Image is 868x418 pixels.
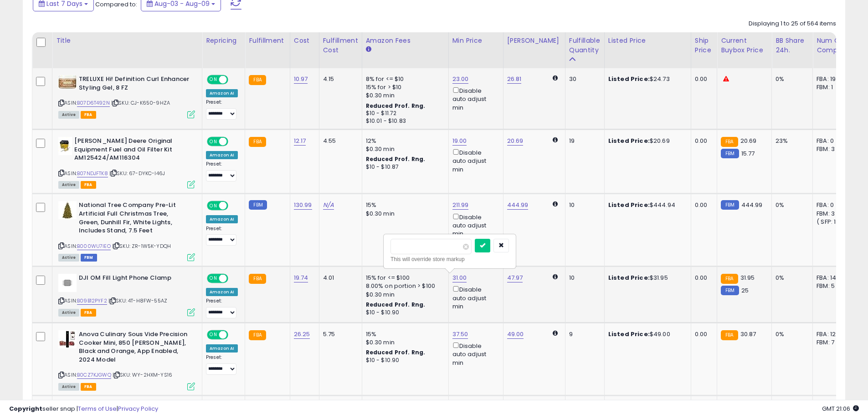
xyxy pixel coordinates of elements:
b: Listed Price: [608,273,650,282]
span: 20.69 [740,136,757,145]
a: 19.74 [294,273,308,282]
small: FBM [721,286,739,295]
div: 10 [569,201,597,209]
div: 12% [366,137,442,145]
div: 0% [776,75,806,83]
div: $0.30 min [366,291,442,299]
div: 0% [776,274,806,282]
div: $0.30 min [366,91,442,100]
span: FBA [81,309,96,317]
a: 130.99 [294,201,312,210]
div: Preset: [206,354,238,375]
div: FBM: 1 [817,83,847,91]
div: 9 [569,330,597,338]
span: 31.95 [740,273,755,282]
div: 8.00% on portion > $100 [366,282,442,290]
small: FBA [249,137,266,147]
div: $31.95 [608,274,684,282]
a: B000WU7IEO [77,242,111,250]
span: 30.87 [740,330,756,338]
div: FBM: 3 [817,210,847,218]
div: Amazon AI [206,151,238,159]
div: FBA: 19 [817,75,847,83]
div: [PERSON_NAME] [507,36,561,45]
div: Disable auto adjust min [452,284,496,311]
span: All listings currently available for purchase on Amazon [58,383,79,391]
div: Repricing [206,36,241,45]
div: 19 [569,137,597,145]
div: Current Buybox Price [721,36,768,55]
a: 26.81 [507,75,522,84]
a: B0CZ7KJGWQ [77,371,111,379]
div: $0.30 min [366,210,442,218]
span: | SKU: 67-DYKC-I46J [109,170,165,177]
div: Displaying 1 to 25 of 564 items [749,20,836,28]
b: Listed Price: [608,330,650,338]
div: $10 - $10.90 [366,357,442,364]
div: 0% [776,330,806,338]
div: Amazon AI [206,288,238,296]
strong: Copyright [9,404,42,413]
b: Reduced Prof. Rng. [366,155,426,163]
b: Listed Price: [608,75,650,83]
div: Fulfillment Cost [323,36,358,55]
div: 23% [776,137,806,145]
div: 5.75 [323,330,355,338]
div: FBA: 0 [817,137,847,145]
span: FBA [81,111,96,119]
a: 444.99 [507,201,529,210]
b: DJI OM Fill Light Phone Clamp [79,274,190,285]
div: 4.15 [323,75,355,83]
a: Terms of Use [78,404,117,413]
span: FBA [81,181,96,189]
div: Title [56,36,198,45]
div: $10 - $10.90 [366,309,442,317]
b: National Tree Company Pre-Lit Artificial Full Christmas Tree, Green, Dunhill Fir, White Lights, I... [79,201,190,237]
span: ON [208,138,219,146]
a: 12.17 [294,136,306,146]
div: Amazon AI [206,344,238,353]
small: FBA [249,75,266,85]
a: B07D6T492N [77,99,110,107]
b: Reduced Prof. Rng. [366,348,426,356]
div: 0.00 [695,75,710,83]
div: 30 [569,75,597,83]
small: FBA [721,274,738,284]
b: [PERSON_NAME] Deere Original Equipment Fuel and Oil Filter Kit AM125424/AM116304 [74,137,185,165]
a: 31.00 [452,273,467,282]
span: ON [208,331,219,339]
div: FBA: 12 [817,330,847,338]
a: 47.97 [507,273,523,282]
span: | SKU: ZR-1W5K-YDQH [112,242,171,250]
div: Fulfillable Quantity [569,36,601,55]
span: OFF [227,331,241,339]
a: 211.99 [452,201,469,210]
div: Preset: [206,298,238,318]
span: 444.99 [741,201,763,209]
a: 49.00 [507,330,524,339]
div: ASIN: [58,274,195,315]
span: OFF [227,76,241,84]
b: Reduced Prof. Rng. [366,102,426,110]
div: BB Share 24h. [776,36,809,55]
div: 0.00 [695,201,710,209]
div: Ship Price [695,36,713,55]
div: ASIN: [58,137,195,187]
span: All listings currently available for purchase on Amazon [58,254,79,262]
div: FBM: 7 [817,338,847,347]
div: 10 [569,274,597,282]
span: | SKU: 4T-H8FW-55AZ [108,297,167,304]
b: Anova Culinary Sous Vide Precision Cooker Mini, 850 [PERSON_NAME], Black and Orange, App Enabled,... [79,330,190,366]
a: B09B12PYF2 [77,297,107,305]
div: Num of Comp. [817,36,850,55]
div: seller snap | | [9,405,158,413]
a: B07NDJFTK8 [77,170,108,177]
div: Preset: [206,161,238,181]
div: 4.55 [323,137,355,145]
div: $10 - $10.87 [366,163,442,171]
small: FBA [249,274,266,284]
div: ASIN: [58,330,195,389]
div: Cost [294,36,315,45]
div: Disable auto adjust min [452,341,496,367]
div: Amazon AI [206,215,238,223]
